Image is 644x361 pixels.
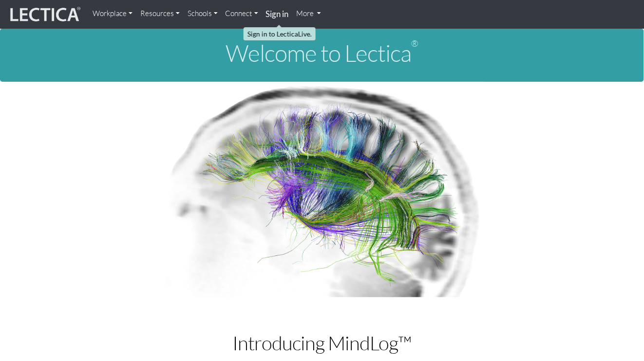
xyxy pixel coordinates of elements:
a: Resources [136,4,184,23]
a: Sign in [262,4,293,25]
sup: ® [412,38,418,49]
h1: Welcome to Lectica [8,40,636,66]
h1: Introducing MindLog™ [125,332,518,354]
img: Human Connectome Project Image [160,82,484,298]
a: Schools [184,4,222,23]
a: Connect [222,4,262,23]
strong: Sign in [266,9,289,19]
div: Sign in to LecticaLive. [244,27,316,40]
img: lecticalive [8,5,81,24]
a: Workplace [89,4,136,23]
a: More [293,4,325,23]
